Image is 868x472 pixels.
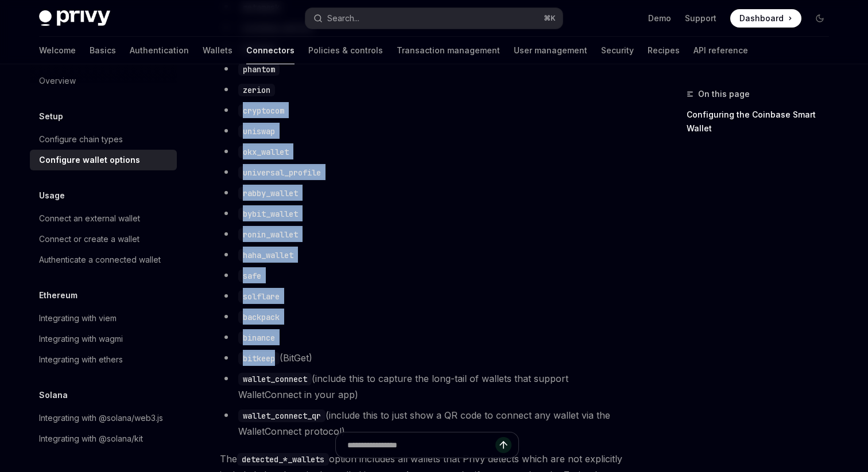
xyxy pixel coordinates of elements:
[39,353,123,366] div: Integrating with ethers
[30,408,177,428] a: Integrating with @solana/web3.js
[308,37,383,64] a: Policies & controls
[39,332,123,346] div: Integrating with wagmi
[238,63,280,76] code: phantom
[238,373,312,385] code: wallet_connect
[39,212,140,225] div: Connect an external wallet
[39,411,163,425] div: Integrating with @solana/web3.js
[739,13,784,24] span: Dashboard
[514,37,587,64] a: User management
[495,437,511,453] button: Send message
[39,388,68,402] h5: Solana
[238,104,289,117] code: cryptocom
[39,253,161,267] div: Authenticate a connected wallet
[238,352,280,365] code: bitkeep
[238,187,303,200] code: rabby_wallet
[39,232,139,246] div: Connect or create a wallet
[30,329,177,349] a: Integrating with wagmi
[39,110,63,123] h5: Setup
[220,350,634,366] li: (BitGet)
[90,37,116,64] a: Basics
[30,129,177,150] a: Configure chain types
[30,428,177,449] a: Integrating with @solana/kit
[698,87,750,101] span: On this page
[730,9,801,28] a: Dashboard
[687,106,838,138] a: Configuring the Coinbase Smart Wallet
[30,229,177,249] a: Connect or create a wallet
[648,37,680,64] a: Recipes
[30,349,177,370] a: Integrating with ethers
[305,8,563,29] button: Search...⌘K
[238,228,303,241] code: ronin_wallet
[238,409,325,422] code: wallet_connect_qr
[601,37,634,64] a: Security
[39,37,76,64] a: Welcome
[238,166,325,179] code: universal_profile
[238,208,303,220] code: bybit_wallet
[220,370,634,403] li: (include this to capture the long-tail of wallets that support WalletConnect in your app)
[39,132,123,146] div: Configure chain types
[203,37,232,64] a: Wallets
[327,11,359,25] div: Search...
[238,290,284,303] code: solflare
[39,189,65,202] h5: Usage
[130,37,189,64] a: Authentication
[238,125,280,138] code: uniswap
[220,407,634,439] li: (include this to just show a QR code to connect any wallet via the WalletConnect protocol)
[238,146,293,158] code: okx_wallet
[685,13,716,24] a: Support
[397,37,500,64] a: Transaction management
[39,153,140,167] div: Configure wallet options
[39,288,77,302] h5: Ethereum
[238,311,284,323] code: backpack
[39,432,143,446] div: Integrating with @solana/kit
[30,249,177,270] a: Authenticate a connected wallet
[30,150,177,170] a: Configure wallet options
[811,9,829,28] button: Toggle dark mode
[39,10,110,26] img: dark logo
[238,331,280,344] code: binance
[30,308,177,329] a: Integrating with viem
[246,37,294,64] a: Connectors
[30,208,177,229] a: Connect an external wallet
[39,311,117,325] div: Integrating with viem
[238,270,266,282] code: safe
[648,13,671,24] a: Demo
[693,37,748,64] a: API reference
[238,249,298,262] code: haha_wallet
[238,84,275,96] code: zerion
[544,14,556,23] span: ⌘ K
